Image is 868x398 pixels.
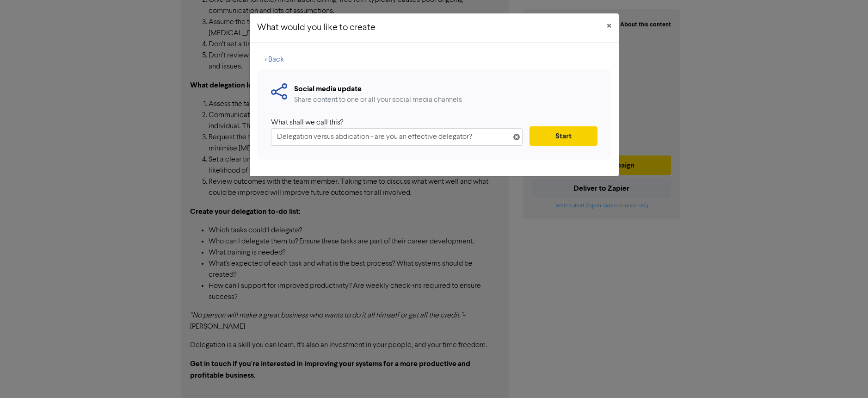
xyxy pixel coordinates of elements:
[294,94,462,106] div: Share content to one or all your social media channels
[294,83,462,94] div: Social media update
[822,354,868,398] iframe: Chat Widget
[271,117,516,128] div: What shall we call this?
[529,126,597,146] button: Start
[257,50,292,69] button: < Back
[257,21,376,35] h5: What would you like to create
[607,19,611,33] span: ×
[599,13,619,39] button: Close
